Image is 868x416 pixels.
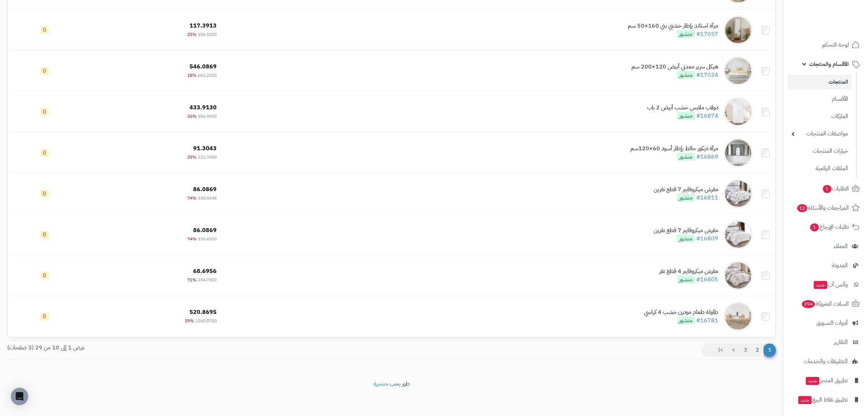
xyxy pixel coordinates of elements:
[677,276,695,283] span: منشور
[195,318,217,324] span: 1260.8700
[187,31,196,38] span: 25%
[822,40,849,50] span: لوحة التحكم
[832,260,848,270] span: المدونة
[823,185,832,193] span: 1
[187,113,196,119] span: 26%
[677,194,695,202] span: منشور
[198,277,217,283] span: 234.7800
[788,91,852,107] a: الأقسام
[198,113,217,119] span: 586.9600
[724,138,753,167] img: مرآة ديكور حائط بإطار أسود 60×120سم
[796,203,849,213] span: المراجعات والأسئلة
[190,62,217,71] span: 546.0869
[809,222,849,232] span: طلبات الإرجاع
[631,63,718,71] div: هيكل سرير معدني أبيض 120×200 سم
[798,396,812,404] span: جديد
[190,308,217,316] span: 520.8695
[198,195,217,201] span: 330.4348
[677,30,695,38] span: منشور
[724,16,753,45] img: مرآة استاند بإطار خشبي بني 160×50 سم
[714,344,728,357] a: >|
[696,112,718,120] a: #16874
[751,344,763,357] a: 2
[788,180,864,197] a: الطلبات1
[801,299,849,309] span: السلات المتروكة
[654,226,718,235] div: مفرش ميكروفايبر 7 قطع نفرين
[788,314,864,332] a: أدوات التسويق
[797,204,808,212] span: 12
[40,312,49,320] span: 0
[40,190,49,198] span: 0
[630,144,718,153] div: مرآة ديكور حائط بإطار أسود 60×120سم
[193,185,217,194] span: 86.0869
[654,185,718,194] div: مفرش ميكروفايبر 7 قطع نفرين
[190,21,217,30] span: 117.3913
[834,337,848,347] span: التقارير
[696,275,718,284] a: #16805
[788,333,864,351] a: التقارير
[193,144,217,153] span: 91.3043
[644,308,718,316] div: طاولة طعام مودرن خشب 4 كراسي
[788,257,864,274] a: المدونة
[40,26,49,34] span: 0
[724,97,753,126] img: دولاب ملابس خشب أبيض 2 باب
[788,238,864,255] a: العملاء
[696,152,718,161] a: #16869
[814,281,827,289] span: جديد
[40,231,49,239] span: 0
[198,236,217,242] span: 330.4300
[788,372,864,389] a: تطبيق المتجرجديد
[788,161,852,176] a: الملفات الرقمية
[727,344,740,357] a: >
[788,276,864,293] a: وآتس آبجديد
[802,300,815,308] span: 294
[187,236,196,242] span: 74%
[40,108,49,116] span: 0
[647,104,718,112] div: دولاب ملابس خشب أبيض 2 باب
[677,235,695,243] span: منشور
[374,379,387,388] a: متجرة
[813,280,848,290] span: وآتس آب
[724,261,753,290] img: مفرش ميكروفايبر 4 قطع نفر
[810,223,819,231] span: 1
[788,199,864,217] a: المراجعات والأسئلة12
[696,193,718,202] a: #16811
[763,344,776,357] span: 1
[628,22,718,30] div: مرآة استاند بإطار خشبي بني 160×50 سم
[677,112,695,120] span: منشور
[677,153,695,161] span: منشور
[788,353,864,370] a: التطبيقات والخدمات
[187,154,196,160] span: 25%
[185,318,194,324] span: 59%
[190,103,217,112] span: 433.9130
[198,154,217,160] span: 121.7400
[834,241,848,251] span: العملاء
[11,388,28,405] div: Open Intercom Messenger
[816,318,848,328] span: أدوات التسويق
[822,184,849,194] span: الطلبات
[696,316,718,325] a: #16781
[187,195,196,201] span: 74%
[40,67,49,75] span: 0
[696,234,718,243] a: #16809
[677,71,695,79] span: منشور
[2,344,392,352] div: عرض 1 إلى 10 من 29 (3 صفحات)
[187,72,196,79] span: 18%
[739,344,752,357] a: 3
[788,295,864,312] a: السلات المتروكة294
[696,71,718,79] a: #17034
[724,56,753,85] img: هيكل سرير معدني أبيض 120×200 سم
[788,143,852,159] a: خيارات المنتجات
[677,316,695,324] span: منشور
[809,59,849,69] span: الأقسام والمنتجات
[804,356,848,366] span: التطبيقات والخدمات
[788,218,864,236] a: طلبات الإرجاع1
[805,375,848,386] span: تطبيق المتجر
[788,126,852,142] a: مواصفات المنتجات
[193,267,217,276] span: 68.6956
[788,391,864,408] a: تطبيق نقاط البيعجديد
[40,272,49,280] span: 0
[198,72,217,79] span: 665.2200
[819,17,861,32] img: logo-2.png
[788,75,852,89] a: المنتجات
